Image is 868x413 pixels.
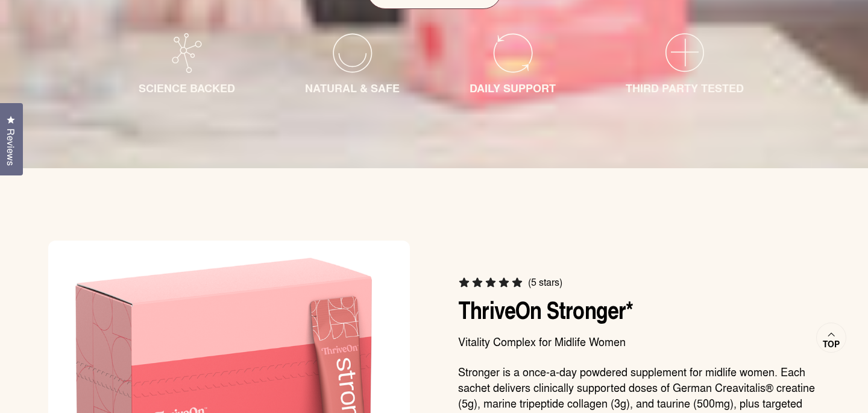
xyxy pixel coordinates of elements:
[458,333,820,349] p: Vitality Complex for Midlife Women
[528,276,562,288] span: (5 stars)
[305,80,400,96] span: NATURAL & SAFE
[458,292,634,327] a: ThriveOn Stronger*
[626,80,744,96] span: THIRD PARTY TESTED
[470,80,556,96] span: DAILY SUPPORT
[823,339,840,350] span: Top
[458,292,634,328] span: ThriveOn Stronger*
[3,128,19,166] span: Reviews
[139,80,235,96] span: SCIENCE BACKED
